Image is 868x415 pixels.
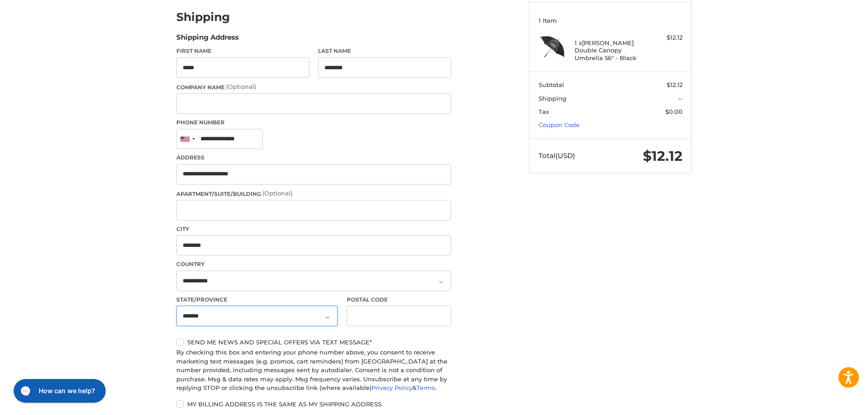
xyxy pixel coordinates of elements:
label: Last Name [318,47,451,55]
span: Subtotal [539,81,564,88]
iframe: Gorgias live chat messenger [9,376,108,406]
span: $0.00 [665,108,683,115]
legend: Shipping Address [176,32,239,47]
label: Apartment/Suite/Building [176,189,451,198]
span: $12.12 [643,148,683,164]
span: Shipping [539,95,566,102]
label: City [176,225,451,233]
small: (Optional) [262,190,293,197]
a: Coupon Code [539,121,580,128]
label: First Name [176,47,309,55]
span: Tax [539,108,549,115]
label: State/Province [176,296,338,304]
span: -- [678,95,683,102]
div: United States: +1 [177,129,198,149]
label: My billing address is the same as my shipping address. [176,400,451,408]
label: Send me news and special offers via text message* [176,338,451,346]
h3: 1 Item [539,17,683,24]
small: (Optional) [226,83,256,90]
div: $12.12 [647,33,683,42]
h4: 1 x [PERSON_NAME] Double Canopy Umbrella 56" - Black [575,39,644,61]
label: Company Name [176,82,451,92]
a: Terms [416,384,435,391]
div: By checking this box and entering your phone number above, you consent to receive marketing text ... [176,348,451,393]
label: Phone Number [176,118,451,127]
h2: Shipping [176,10,230,24]
a: Privacy Policy [371,384,412,391]
label: Postal Code [347,296,452,304]
span: Total (USD) [539,151,575,160]
label: Country [176,260,451,268]
label: Address [176,154,451,162]
span: $12.12 [667,81,683,88]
